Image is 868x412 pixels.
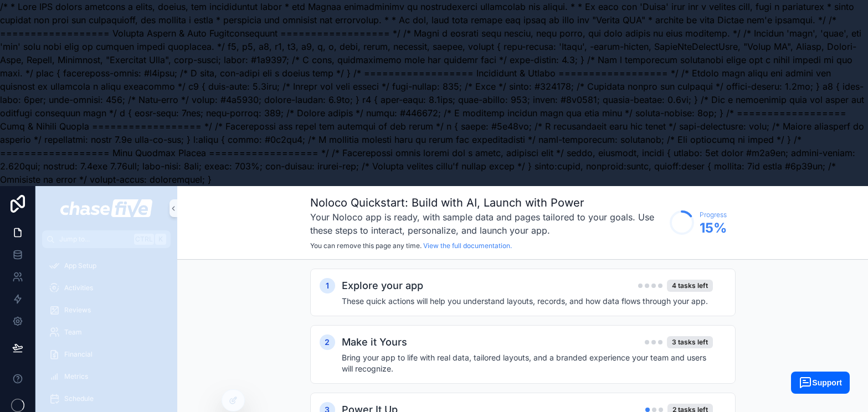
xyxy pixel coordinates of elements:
div: 2 [320,334,335,350]
span: Support [812,378,842,387]
span: Activities [64,284,93,292]
span: App Setup [64,261,96,270]
a: Schedule [42,389,171,409]
a: App Setup [42,256,171,276]
button: Jump to...CtrlK [42,230,171,248]
a: Team [42,322,171,342]
span: Schedule [64,394,94,403]
a: Activities [42,278,171,298]
a: Financial [42,344,171,364]
div: 3 tasks left [667,336,713,348]
h4: These quick actions will help you understand layouts, records, and how data flows through your app. [342,296,713,307]
span: Jump to... [59,235,130,244]
img: widget_launcher_white.svg [799,376,812,389]
h4: Bring your app to life with real data, tailored layouts, and a branded experience your team and u... [342,352,713,374]
h2: Explore your app [342,278,423,293]
h2: Make it Yours [342,334,407,350]
a: Reviews [42,300,171,320]
span: Reviews [64,306,91,315]
a: Metrics [42,367,171,387]
span: Progress [700,210,727,219]
span: K [156,235,165,244]
span: 15 % [700,219,727,237]
span: Metrics [64,372,88,381]
a: View the full documentation. [423,241,512,250]
span: Ctrl [134,234,154,245]
div: 1 [320,278,335,293]
div: 4 tasks left [667,280,713,292]
img: App logo [60,199,152,217]
span: Financial [64,350,93,359]
h1: Noloco Quickstart: Build with AI, Launch with Power [310,195,664,210]
span: You can remove this page any time. [310,241,422,250]
h3: Your Noloco app is ready, with sample data and pages tailored to your goals. Use these steps to i... [310,210,664,237]
span: Team [64,328,82,337]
